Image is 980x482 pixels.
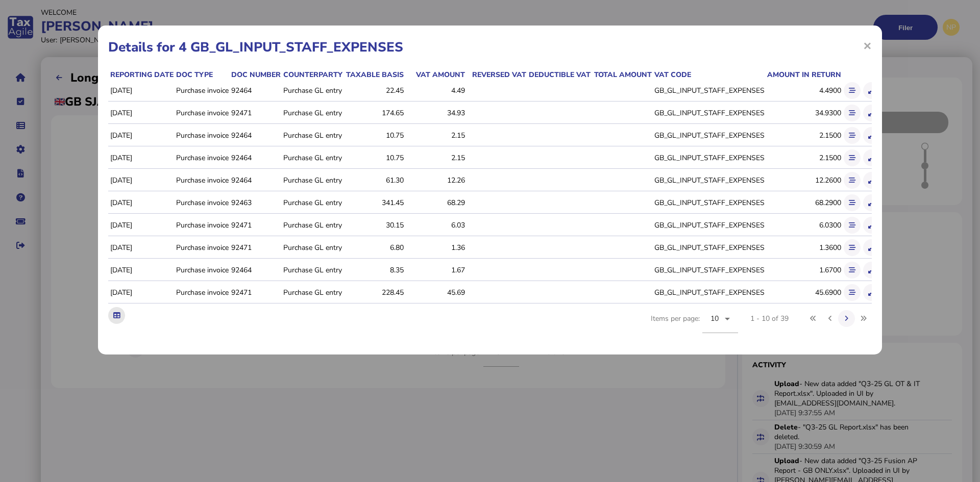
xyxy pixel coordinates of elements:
td: Purchase invoice [174,282,229,303]
td: GB_GL_INPUT_STAFF_EXPENSES [652,170,765,191]
div: 341.45 [345,198,404,208]
th: Counterparty [281,69,343,80]
td: Purchase GL entry [281,215,343,236]
td: 92471 [229,282,281,303]
button: Show flow [844,172,861,189]
button: Show transaction detail [863,284,880,301]
td: [DATE] [108,260,174,281]
th: Doc number [229,69,281,80]
div: 2.15 [406,153,465,163]
button: Show transaction detail [863,127,880,144]
button: Show flow [844,82,861,99]
button: Show transaction detail [863,217,880,234]
div: 1.3600 [767,243,841,252]
td: 92464 [229,147,281,169]
td: [DATE] [108,125,174,146]
button: Show transaction detail [863,194,880,211]
td: [DATE] [108,80,174,102]
td: GB_GL_INPUT_STAFF_EXPENSES [652,125,765,146]
td: 92464 [229,125,281,146]
th: Reporting date [108,69,174,80]
div: 1.67 [406,265,465,275]
div: 34.93 [406,108,465,118]
td: [DATE] [108,282,174,303]
mat-form-field: Change page size [702,305,738,344]
td: [DATE] [108,147,174,169]
div: VAT amount [406,70,465,80]
div: Taxable basis [345,70,404,80]
td: Purchase GL entry [281,260,343,281]
td: GB_GL_INPUT_STAFF_EXPENSES [652,215,765,236]
button: Show transaction detail [863,262,880,278]
td: GB_GL_INPUT_STAFF_EXPENSES [652,282,765,303]
td: GB_GL_INPUT_STAFF_EXPENSES [652,192,765,214]
button: Show flow [844,284,861,301]
button: Show transaction detail [863,172,880,189]
button: Show transaction detail [863,105,880,121]
td: Purchase GL entry [281,170,343,191]
td: Purchase GL entry [281,237,343,259]
div: 6.0300 [767,220,841,230]
button: Show flow [844,127,861,144]
td: 92464 [229,260,281,281]
td: Purchase invoice [174,192,229,214]
td: 92471 [229,237,281,259]
div: 2.1500 [767,153,841,163]
button: Show transaction detail [863,82,880,99]
td: 92464 [229,170,281,191]
div: 45.69 [406,288,465,297]
td: GB_GL_INPUT_STAFF_EXPENSES [652,147,765,169]
div: 1.6700 [767,265,841,275]
td: Purchase invoice [174,125,229,146]
button: Last page [855,310,872,327]
td: Purchase invoice [174,170,229,191]
div: 10.75 [345,153,404,163]
div: 6.80 [345,243,404,252]
div: Deductible VAT [529,70,591,80]
td: Purchase GL entry [281,192,343,214]
div: 10.75 [345,131,404,140]
th: VAT code [652,69,765,80]
td: [DATE] [108,237,174,259]
button: Next page [838,310,855,327]
button: Show transaction detail [863,149,880,166]
td: [DATE] [108,192,174,214]
td: Purchase GL entry [281,147,343,169]
div: 22.45 [345,86,404,95]
div: 2.1500 [767,131,841,140]
td: Purchase invoice [174,103,229,124]
div: 1.36 [406,243,465,252]
td: 92471 [229,215,281,236]
div: 12.2600 [767,175,841,185]
td: Purchase invoice [174,147,229,169]
div: Total amount [593,70,652,80]
div: 6.03 [406,220,465,230]
button: First page [805,310,822,327]
div: 61.30 [345,175,404,185]
button: Previous page [822,310,839,327]
button: Show transaction detail [863,239,880,256]
td: Purchase invoice [174,260,229,281]
td: Purchase invoice [174,237,229,259]
span: 10 [710,314,719,323]
td: Purchase invoice [174,80,229,102]
div: 2.15 [406,131,465,140]
div: 4.49 [406,86,465,95]
button: Show flow [844,105,861,121]
td: [DATE] [108,103,174,124]
button: Show flow [844,262,861,278]
button: Show flow [844,149,861,166]
div: Items per page: [651,305,738,344]
div: Reversed VAT [468,70,526,80]
td: Purchase GL entry [281,103,343,124]
div: 12.26 [406,175,465,185]
div: 68.2900 [767,198,841,208]
td: [DATE] [108,170,174,191]
div: 45.6900 [767,288,841,297]
div: 228.45 [345,288,404,297]
td: GB_GL_INPUT_STAFF_EXPENSES [652,80,765,102]
button: Show flow [844,217,861,234]
td: Purchase GL entry [281,125,343,146]
div: 30.15 [345,220,404,230]
td: [DATE] [108,215,174,236]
